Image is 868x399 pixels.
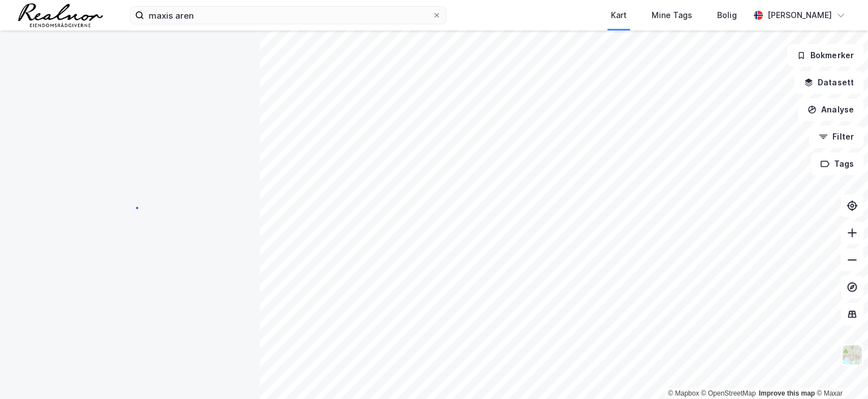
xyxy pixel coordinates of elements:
div: Bolig [717,8,737,22]
img: Z [841,344,863,366]
button: Tags [811,153,863,175]
input: Søk på adresse, matrikkel, gårdeiere, leietakere eller personer [144,7,432,24]
div: Kart [611,8,627,22]
img: realnor-logo.934646d98de889bb5806.png [18,3,103,27]
button: Filter [809,125,863,148]
a: OpenStreetMap [701,389,756,397]
div: [PERSON_NAME] [767,8,832,22]
button: Bokmerker [787,44,863,67]
div: Mine Tags [652,8,692,22]
a: Mapbox [668,389,699,397]
img: spinner.a6d8c91a73a9ac5275cf975e30b51cfb.svg [121,199,139,217]
div: Kontrollprogram for chat [811,345,868,399]
button: Analyse [798,98,863,121]
a: Improve this map [759,389,815,397]
button: Datasett [795,71,863,94]
iframe: Chat Widget [811,345,868,399]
